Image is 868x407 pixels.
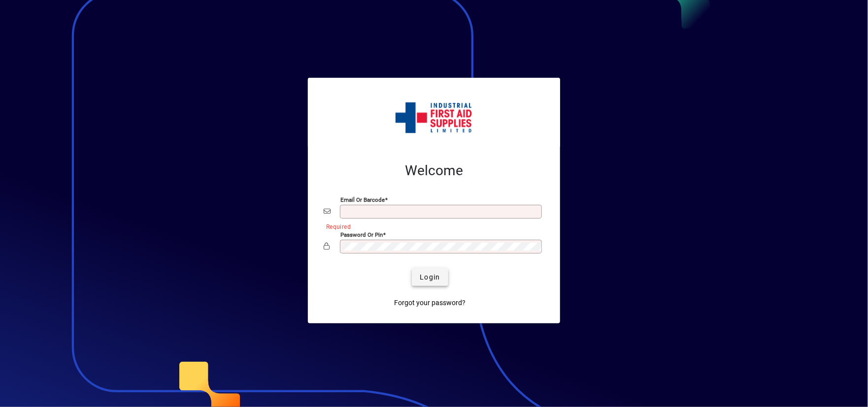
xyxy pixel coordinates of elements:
span: Login [420,272,440,282]
mat-error: Required [326,221,536,231]
mat-label: Password or Pin [340,231,383,238]
h2: Welcome [324,162,544,179]
a: Forgot your password? [391,294,470,312]
button: Login [412,268,448,286]
span: Forgot your password? [395,298,466,308]
mat-label: Email or Barcode [340,196,385,203]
